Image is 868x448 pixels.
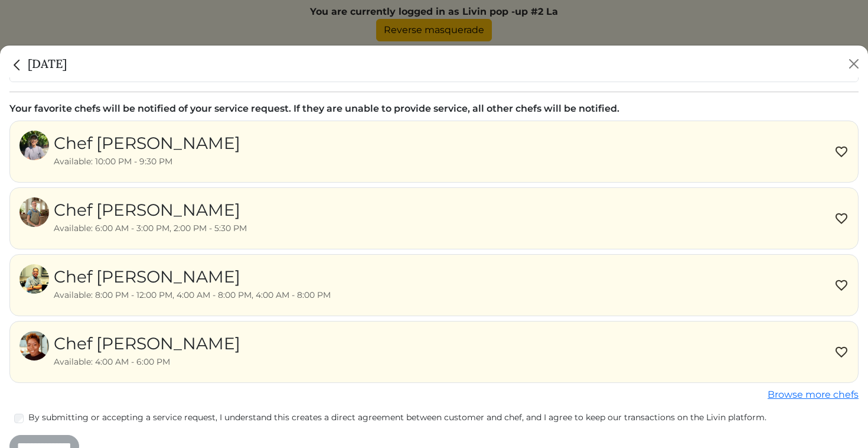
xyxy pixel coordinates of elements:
img: acb77dff60e864388ffc18095fbd611c [19,264,49,294]
div: Chef [PERSON_NAME] [54,331,240,356]
a: Chef [PERSON_NAME] Available: 4:00 AM - 6:00 PM [19,331,240,373]
img: Favorite chef [834,278,849,293]
a: Chef [PERSON_NAME] Available: 8:00 PM - 12:00 PM, 4:00 AM - 8:00 PM, 4:00 AM - 8:00 PM [19,264,331,306]
img: back_caret-0738dc900bf9763b5e5a40894073b948e17d9601fd527fca9689b06ce300169f.svg [9,57,25,73]
div: Chef [PERSON_NAME] [54,131,240,155]
div: Available: 8:00 PM - 12:00 PM, 4:00 AM - 8:00 PM, 4:00 AM - 8:00 PM [54,289,331,301]
div: Available: 4:00 AM - 6:00 PM [54,356,240,368]
div: Chef [PERSON_NAME] [54,197,247,222]
img: Favorite chef [834,212,849,226]
label: By submitting or accepting a service request, I understand this creates a direct agreement betwee... [28,411,859,424]
div: Chef [PERSON_NAME] [54,264,331,289]
img: 5a21b482cd3af3d9a04b3ee68c617dfc [19,331,49,361]
div: Available: 6:00 AM - 3:00 PM, 2:00 PM - 5:30 PM [54,222,247,235]
img: b64703ed339b54c2c4b6dc4b178d5e4b [19,197,49,227]
img: Favorite chef [834,145,849,159]
img: 871ee6683022076ced1d290ee243672a [19,131,49,160]
div: Available: 10:00 PM - 9:30 PM [54,155,240,168]
a: Chef [PERSON_NAME] Available: 6:00 AM - 3:00 PM, 2:00 PM - 5:30 PM [19,197,247,239]
a: Chef [PERSON_NAME] Available: 10:00 PM - 9:30 PM [19,131,240,173]
button: Close [844,54,863,73]
img: Favorite chef [834,345,849,359]
div: Your favorite chefs will be notified of your service request. If they are unable to provide servi... [9,102,859,116]
h5: [DATE] [9,55,67,73]
a: Browse more chefs [768,389,859,400]
a: Close [9,56,28,71]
